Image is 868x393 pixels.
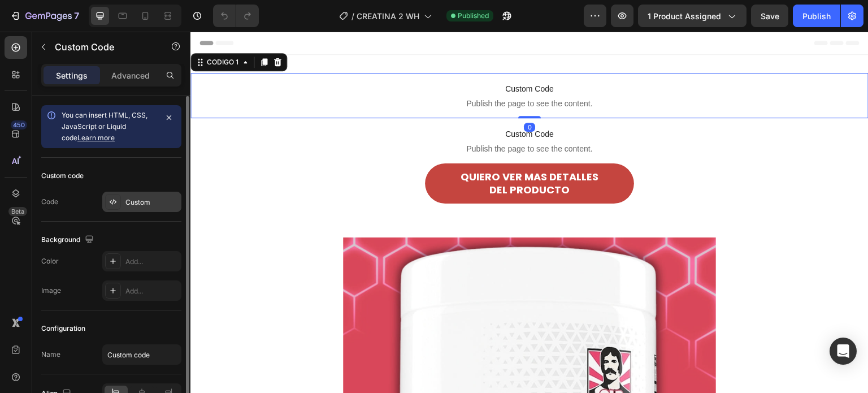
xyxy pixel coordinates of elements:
div: Beta [8,207,27,216]
span: / [351,10,354,22]
span: Save [761,11,779,21]
div: Configuration [41,323,85,334]
button: 7 [5,5,84,27]
div: Custom code [41,171,84,181]
span: You can insert HTML, CSS, JavaScript or Liquid code [62,111,147,142]
a: Learn more [77,133,115,142]
p: QUIERO VER MAS DETALLES DEL PRODUCTO [270,139,408,165]
a: QUIERO VER MAS DETALLESDEL PRODUCTO [235,132,444,172]
div: Code [41,197,58,207]
span: Published [458,11,489,21]
p: Settings [56,70,88,81]
span: CREATINA 2 WH [357,10,419,22]
button: Publish [793,5,840,27]
div: Add... [125,257,179,267]
div: Custom [125,197,179,208]
div: 0 [333,91,345,100]
div: Background [41,232,96,248]
p: Custom Code [55,40,151,54]
div: Publish [802,10,831,22]
p: Advanced [111,70,150,81]
p: 7 [74,9,79,23]
div: 450 [11,120,27,129]
div: Undo/Redo [213,5,259,27]
span: 1 product assigned [648,10,721,22]
div: Open Intercom Messenger [830,338,857,365]
button: 1 product assigned [638,5,747,27]
div: Image [41,286,61,296]
button: Save [751,5,788,27]
div: Add... [125,286,179,296]
div: Color [41,256,59,266]
iframe: Design area [190,32,868,393]
div: Name [41,349,60,360]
